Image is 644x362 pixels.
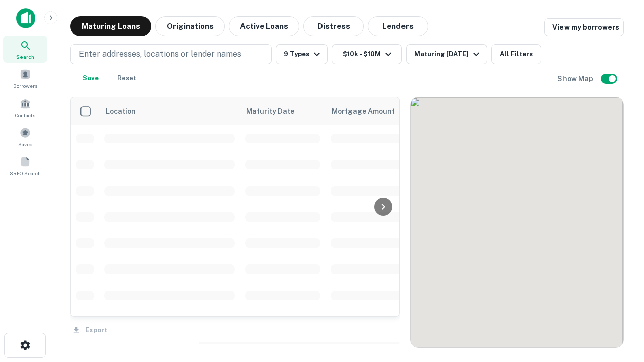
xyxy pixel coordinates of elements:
span: Search [16,53,34,61]
button: Active Loans [229,16,299,36]
button: Originations [155,16,225,36]
span: SREO Search [10,169,41,177]
button: Distress [303,16,364,36]
a: Search [3,36,47,63]
p: Enter addresses, locations or lender names [79,48,242,60]
button: Maturing Loans [70,16,151,36]
span: Mortgage Amount [332,105,408,117]
button: Lenders [368,16,428,36]
img: capitalize-icon.png [16,8,35,28]
a: Borrowers [3,65,47,92]
button: Enter addresses, locations or lender names [70,44,272,64]
button: 9 Types [276,44,328,64]
span: Location [105,105,136,117]
th: Location [99,97,240,125]
th: Mortgage Amount [326,97,436,125]
a: SREO Search [3,152,47,179]
span: Borrowers [13,82,37,90]
div: 0 0 [411,97,623,347]
span: Saved [18,140,33,148]
a: Contacts [3,94,47,121]
a: View my borrowers [544,18,624,36]
button: Maturing [DATE] [406,44,487,64]
div: Maturing [DATE] [414,48,482,60]
iframe: Chat Widget [594,282,644,330]
span: Maturity Date [246,105,307,117]
button: Save your search to get updates of matches that match your search criteria. [74,68,107,88]
button: $10k - $10M [332,44,402,64]
span: Contacts [15,111,35,119]
th: Maturity Date [240,97,326,125]
button: Reset [111,68,143,88]
button: All Filters [491,44,541,64]
a: Saved [3,123,47,150]
h6: Show Map [557,73,595,84]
